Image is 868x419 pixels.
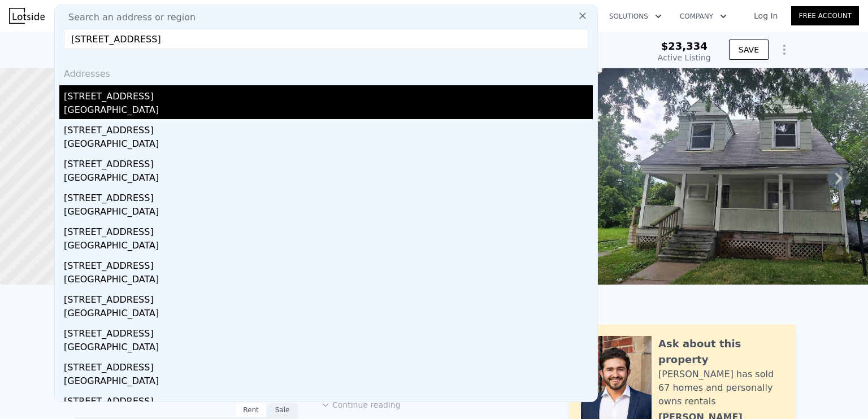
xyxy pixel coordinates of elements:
[321,399,401,411] button: Continue reading
[64,137,593,153] div: [GEOGRAPHIC_DATA]
[64,255,593,273] div: [STREET_ADDRESS]
[235,403,267,417] div: Rent
[729,40,769,60] button: SAVE
[64,374,593,390] div: [GEOGRAPHIC_DATA]
[9,8,45,24] img: Lotside
[64,205,593,221] div: [GEOGRAPHIC_DATA]
[64,239,593,255] div: [GEOGRAPHIC_DATA]
[64,341,593,356] div: [GEOGRAPHIC_DATA]
[64,390,593,408] div: [STREET_ADDRESS]
[64,273,593,289] div: [GEOGRAPHIC_DATA]
[658,336,784,368] div: Ask about this property
[64,187,593,205] div: [STREET_ADDRESS]
[661,40,708,52] span: $23,334
[64,221,593,239] div: [STREET_ADDRESS]
[64,289,593,307] div: [STREET_ADDRESS]
[64,85,593,103] div: [STREET_ADDRESS]
[64,322,593,341] div: [STREET_ADDRESS]
[64,307,593,322] div: [GEOGRAPHIC_DATA]
[267,403,298,417] div: Sale
[64,153,593,171] div: [STREET_ADDRESS]
[64,171,593,187] div: [GEOGRAPHIC_DATA]
[791,6,859,25] a: Free Account
[64,356,593,374] div: [STREET_ADDRESS]
[600,6,671,27] button: Solutions
[658,53,711,62] span: Active Listing
[740,10,791,21] a: Log In
[773,38,796,61] button: Show Options
[64,29,588,49] input: Enter an address, city, region, neighborhood or zip code
[658,368,784,408] div: [PERSON_NAME] has sold 67 homes and personally owns rentals
[59,58,593,85] div: Addresses
[64,103,593,119] div: [GEOGRAPHIC_DATA]
[671,6,736,27] button: Company
[59,11,196,24] span: Search an address or region
[64,119,593,137] div: [STREET_ADDRESS]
